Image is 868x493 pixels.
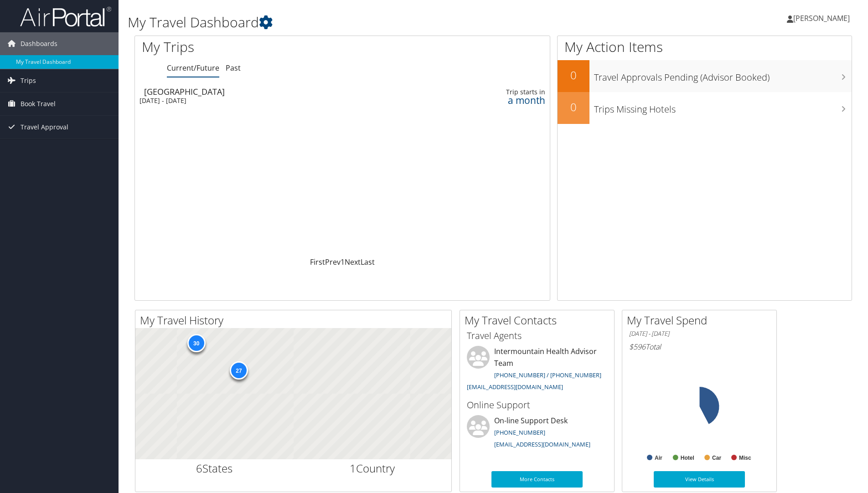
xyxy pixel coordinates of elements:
span: [PERSON_NAME] [793,13,850,23]
span: Trips [21,69,36,92]
h6: [DATE] - [DATE] [629,329,770,338]
a: [EMAIL_ADDRESS][DOMAIN_NAME] [467,383,563,391]
h2: My Travel History [140,313,451,328]
div: [GEOGRAPHIC_DATA] [144,87,404,96]
a: Last [361,257,375,267]
span: Dashboards [21,32,57,55]
div: Trip starts in [454,88,545,96]
a: Past [226,63,241,73]
span: 1 [350,461,356,476]
h1: My Travel Dashboard [128,13,615,32]
h2: States [142,461,287,476]
div: 27 [229,361,248,380]
h2: My Travel Contacts [465,313,614,328]
h1: My Trips [142,37,370,56]
a: [EMAIL_ADDRESS][DOMAIN_NAME] [494,440,590,448]
a: 0Travel Approvals Pending (Advisor Booked) [558,60,852,92]
a: 1 [341,257,345,267]
span: Travel Approval [21,116,68,139]
a: Next [345,257,361,267]
img: airportal-logo.png [20,6,111,27]
h3: Online Support [467,399,607,411]
div: 30 [187,334,205,352]
a: 0Trips Missing Hotels [558,92,852,124]
span: $596 [629,342,646,352]
div: [DATE] - [DATE] [139,97,399,105]
a: View Details [654,471,745,488]
h2: 0 [558,67,589,83]
a: [PHONE_NUMBER] [494,428,545,437]
a: Prev [325,257,341,267]
span: Book Travel [21,92,56,115]
h2: My Travel Spend [627,313,776,328]
text: Misc [739,455,751,461]
h1: My Action Items [558,37,852,56]
a: [PERSON_NAME] [787,5,859,32]
h6: Total [629,342,770,352]
text: Air [655,455,662,461]
a: Current/Future [167,63,219,73]
h2: Country [300,461,445,476]
h3: Travel Approvals Pending (Advisor Booked) [594,67,852,84]
text: Car [712,455,721,461]
h3: Travel Agents [467,329,607,342]
a: [PHONE_NUMBER] / [PHONE_NUMBER] [494,371,601,379]
li: On-line Support Desk [462,415,612,452]
div: a month [454,96,545,104]
span: 6 [196,461,202,476]
a: More Contacts [491,471,583,488]
h2: 0 [558,99,589,115]
text: Hotel [681,455,694,461]
h3: Trips Missing Hotels [594,98,852,116]
li: Intermountain Health Advisor Team [462,346,612,395]
a: First [310,257,325,267]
